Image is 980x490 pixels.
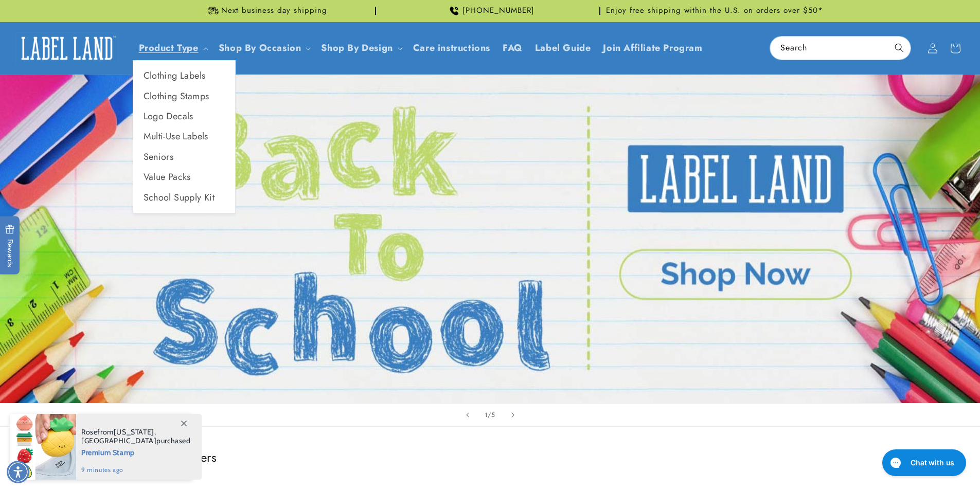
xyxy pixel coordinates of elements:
[81,427,97,437] span: Rose
[133,167,235,187] a: Value Packs
[133,86,235,106] a: Clothing Stamps
[407,36,496,60] a: Care instructions
[321,41,393,55] a: Shop By Design
[488,410,491,420] span: /
[413,42,490,54] span: Care instructions
[496,36,529,60] a: FAQ
[491,410,495,420] span: 5
[315,36,406,60] summary: Shop By Design
[133,188,235,208] a: School Supply Kit
[603,42,702,54] span: Join Affiliate Program
[877,446,970,480] iframe: Gorgias live chat messenger
[529,36,597,60] a: Label Guide
[15,32,118,64] img: Label Land
[7,461,29,483] div: Accessibility Menu
[219,42,301,54] span: Shop By Occasion
[133,66,235,86] a: Clothing Labels
[139,41,199,55] a: Product Type
[606,6,823,16] span: Enjoy free shipping within the U.S. on orders over $50*
[456,404,479,426] button: Previous slide
[156,449,825,465] h2: Best sellers
[133,147,235,167] a: Seniors
[81,436,156,445] span: [GEOGRAPHIC_DATA]
[221,6,327,16] span: Next business day shipping
[597,36,708,60] a: Join Affiliate Program
[502,404,524,426] button: Next slide
[535,42,591,54] span: Label Guide
[81,428,191,445] span: from , purchased
[114,427,154,437] span: [US_STATE]
[462,6,534,16] span: [PHONE_NUMBER]
[212,36,315,60] summary: Shop By Occasion
[485,410,488,420] span: 1
[5,224,15,267] span: Rewards
[133,106,235,126] a: Logo Decals
[133,36,212,60] summary: Product Type
[503,42,523,54] span: FAQ
[12,28,122,68] a: Label Land
[888,37,911,59] button: Search
[133,126,235,147] a: Multi-Use Labels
